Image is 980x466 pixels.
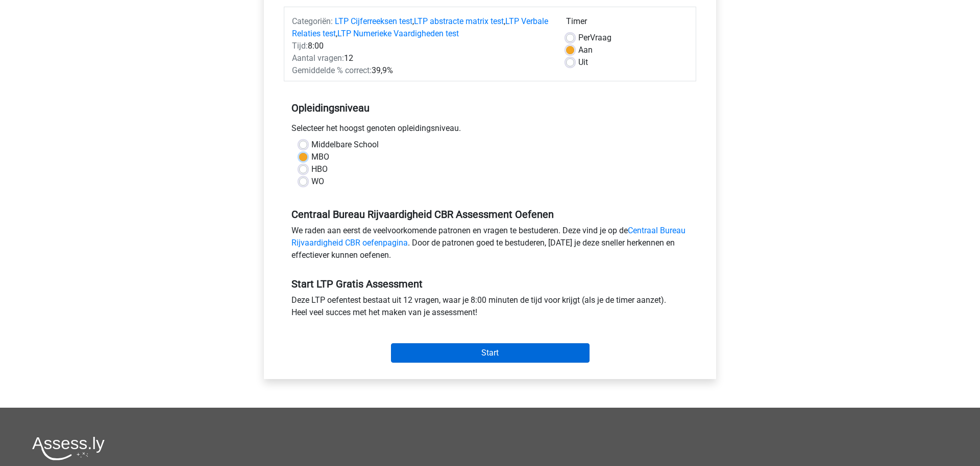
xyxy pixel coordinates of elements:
[311,151,329,163] label: MBO
[284,15,558,40] div: , , ,
[311,163,328,175] label: HBO
[578,44,593,56] label: Aan
[292,41,308,51] span: Tijd:
[284,52,558,64] div: 12
[292,53,344,63] span: Aantal vragen:
[291,208,689,220] h5: Centraal Bureau Rijvaardigheid CBR Assessment Oefenen
[284,294,696,323] div: Deze LTP oefentest bestaat uit 12 vragen, waar je 8:00 minuten de tijd voor krijgt (als je de tim...
[284,64,558,77] div: 39,9%
[292,65,372,75] span: Gemiddelde % correct:
[335,16,412,26] a: LTP Cijferreeksen test
[291,226,685,248] a: Centraal Bureau Rijvaardigheid CBR oefenpagina
[292,16,548,38] a: LTP Verbale Relaties test
[284,122,696,139] div: Selecteer het hoogst genoten opleidingsniveau.
[578,32,611,44] label: Vraag
[578,56,588,69] label: Uit
[578,33,590,42] span: Per
[311,175,324,188] label: WO
[311,139,379,151] label: Middelbare School
[391,343,590,363] input: Start
[32,436,105,460] img: Assessly logo
[414,16,504,26] a: LTP abstracte matrix test
[284,225,696,265] div: We raden aan eerst de veelvoorkomende patronen en vragen te bestuderen. Deze vind je op de . Door...
[337,29,459,38] a: LTP Numerieke Vaardigheden test
[284,40,558,52] div: 8:00
[291,278,689,290] h5: Start LTP Gratis Assessment
[566,15,688,32] div: Timer
[292,16,333,26] span: Categoriën:
[291,98,689,118] h5: Opleidingsniveau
